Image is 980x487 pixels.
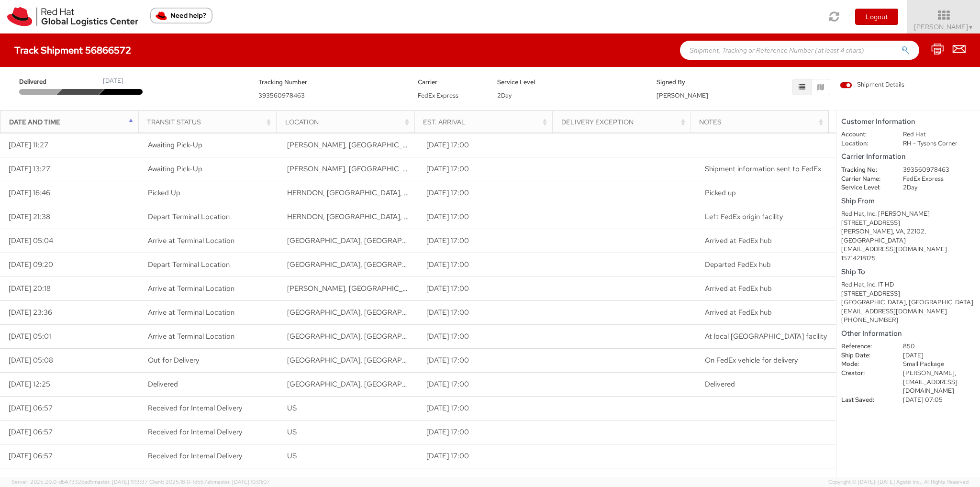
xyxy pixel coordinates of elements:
span: Received for Internal Delivery [148,403,242,413]
span: Arrive at Terminal Location [148,236,234,245]
span: Picked Up [148,188,180,198]
h5: Other Information [841,330,975,338]
span: [PERSON_NAME] [914,22,974,31]
dt: Mode: [834,360,896,369]
td: [DATE] 17:00 [418,277,557,300]
div: [EMAIL_ADDRESS][DOMAIN_NAME] [841,245,975,254]
dt: Carrier Name: [834,175,896,184]
span: Delivered [19,77,60,87]
td: [DATE] 17:00 [418,133,557,157]
dt: Last Saved: [834,396,896,405]
dt: Ship Date: [834,351,896,360]
span: [PERSON_NAME] [657,91,708,100]
div: [PHONE_NUMBER] [841,316,975,325]
span: Depart Terminal Location [148,260,230,269]
span: RALEIGH, NC, US [287,332,514,341]
span: ▼ [968,23,974,31]
label: Shipment Details [840,80,904,91]
span: Delivery Confirmation [148,475,218,485]
span: RALEIGH, NC, US [287,355,514,365]
input: Shipment, Tracking or Reference Number (at least 4 chars) [680,41,919,60]
span: Departed FedEx hub [705,260,771,269]
td: [DATE] 17:00 [418,300,557,324]
span: Shipment Details [840,80,904,89]
h5: Tracking Number [258,79,403,86]
span: US [287,427,297,437]
span: Raleigh, NC, US [287,379,514,389]
h5: Carrier Information [841,153,975,161]
h5: Customer Information [841,118,975,126]
span: Left FedEx origin facility [705,212,783,221]
button: Logout [855,9,898,25]
span: Arrive at Terminal Location [148,308,234,317]
h4: Track Shipment 56866572 [14,45,131,55]
dt: Creator: [834,369,896,378]
td: [DATE] 17:00 [418,348,557,372]
span: Server: 2025.20.0-db47332bad5 [11,478,148,485]
span: Arrived at FedEx hub [705,308,772,317]
span: master, [DATE] 10:01:07 [213,478,270,485]
td: [DATE] 17:00 [418,205,557,229]
span: HAGERSTOWN, MD, US [287,236,514,245]
span: MCLEAN, VA, US [287,140,499,150]
span: MCLEAN, VA, US [287,164,499,174]
div: Transit Status [147,117,273,127]
img: rh-logistics-00dfa346123c4ec078e1.svg [7,7,138,26]
dt: Reference: [834,342,896,351]
h5: Ship From [841,197,975,205]
td: [DATE] 17:00 [418,372,557,396]
td: [DATE] 17:00 [418,324,557,348]
div: [STREET_ADDRESS] [841,289,975,299]
h5: Signed By [657,79,722,86]
td: [DATE] 17:00 [418,253,557,277]
td: [DATE] 17:00 [418,229,557,253]
span: 393560978463 [258,91,305,100]
span: US [287,475,297,485]
h5: Service Level [497,79,642,86]
span: Arrive at Terminal Location [148,284,234,293]
span: [PERSON_NAME], [903,369,956,377]
dt: Location: [834,139,896,148]
span: At local FedEx facility [705,332,827,341]
span: HERNDON, VA, US [287,212,477,221]
span: HAGERSTOWN, MD, US [287,260,514,269]
span: Client: 2025.18.0-fd567a5 [149,478,270,485]
span: Out for Delivery [148,355,199,365]
div: [DATE] [103,77,123,86]
td: [DATE] 17:00 [418,181,557,205]
span: Arrived at FedEx hub [705,284,772,293]
td: [DATE] 17:00 [418,420,557,444]
dt: Service Level: [834,183,896,192]
span: HERNDON, VA, US [287,188,477,198]
div: Location [285,117,412,127]
div: [PERSON_NAME], VA, 22102, [GEOGRAPHIC_DATA] [841,227,975,245]
span: On FedEx vehicle for delivery [705,355,798,365]
div: Red Hat, Inc. [PERSON_NAME] [841,210,975,219]
td: [DATE] 17:00 [418,396,557,420]
span: WHITSETT, NC, US [287,284,499,293]
div: [STREET_ADDRESS] [841,219,975,228]
span: master, [DATE] 11:13:37 [93,478,148,485]
h5: Carrier [418,79,483,86]
div: [EMAIL_ADDRESS][DOMAIN_NAME] [841,307,975,316]
td: [DATE] 17:00 [418,157,557,181]
div: Notes [699,117,825,127]
div: 15714218125 [841,254,975,263]
div: [GEOGRAPHIC_DATA], [GEOGRAPHIC_DATA] [841,298,975,307]
div: Red Hat, Inc. IT HD [841,280,975,289]
td: [DATE] 17:00 [418,444,557,468]
h5: Ship To [841,268,975,276]
dt: Tracking No: [834,166,896,175]
div: Delivery Exception [561,117,688,127]
div: Est. Arrival [423,117,549,127]
span: Shipment information sent to FedEx [705,164,821,174]
span: Picked up [705,188,736,198]
span: Received for Internal Delivery [148,451,242,461]
span: US [287,403,297,413]
span: Copyright © [DATE]-[DATE] Agistix Inc., All Rights Reserved [828,478,969,486]
span: Awaiting Pick-Up [148,140,202,150]
span: Awaiting Pick-Up [148,164,202,174]
span: Received for Internal Delivery [148,427,242,437]
span: US [287,451,297,461]
span: FedEx Express [418,91,458,100]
